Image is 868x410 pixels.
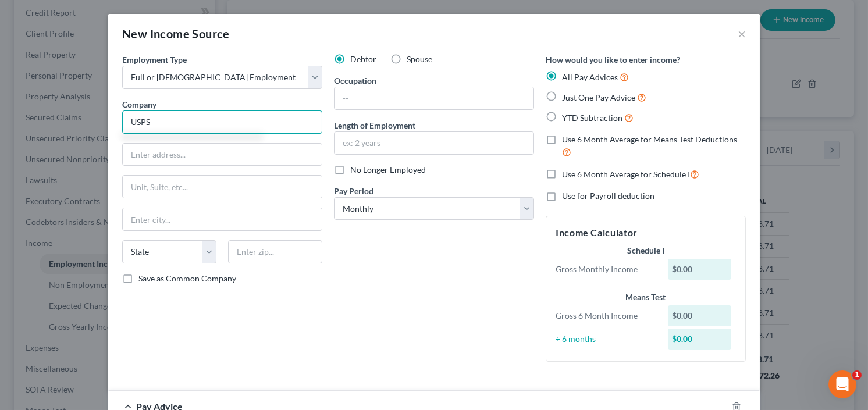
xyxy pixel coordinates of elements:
[350,165,426,174] span: No Longer Employed
[556,226,736,240] h5: Income Calculator
[122,99,156,109] span: Company
[550,333,662,345] div: ÷ 6 months
[122,55,187,65] span: Employment Type
[562,92,635,102] span: Just One Pay Advice
[335,87,533,109] input: --
[407,54,432,64] span: Spouse
[123,208,322,230] input: Enter city...
[562,72,618,82] span: All Pay Advices
[562,169,690,179] span: Use 6 Month Average for Schedule I
[123,176,322,198] input: Unit, Suite, etc...
[562,134,737,144] span: Use 6 Month Average for Means Test Deductions
[852,370,862,380] span: 1
[228,240,322,263] input: Enter zip...
[335,132,533,154] input: ex: 2 years
[334,119,415,131] label: Length of Employment
[668,329,732,350] div: $0.00
[550,310,662,322] div: Gross 6 Month Income
[738,27,746,41] button: ×
[123,144,322,166] input: Enter address...
[562,113,622,123] span: YTD Subtraction
[556,291,736,303] div: Means Test
[138,273,236,283] span: Save as Common Company
[668,305,732,326] div: $0.00
[122,110,322,134] input: Search company by name...
[668,259,732,280] div: $0.00
[334,74,376,87] label: Occupation
[122,26,230,42] div: New Income Source
[556,245,736,256] div: Schedule I
[334,186,373,196] span: Pay Period
[562,191,654,201] span: Use for Payroll deduction
[550,263,662,275] div: Gross Monthly Income
[546,54,680,66] label: How would you like to enter income?
[828,370,856,398] iframe: Intercom live chat
[350,54,376,64] span: Debtor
